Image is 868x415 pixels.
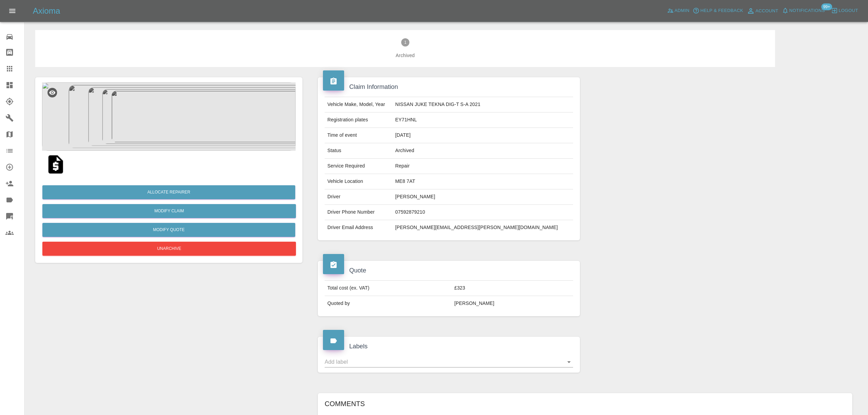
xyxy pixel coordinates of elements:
[323,342,575,351] h4: Labels
[325,281,451,296] td: Total cost (ex. VAT)
[393,97,573,112] td: NISSAN JUKE TEKNA DIG-T S-A 2021
[42,242,296,256] button: Unarchive
[393,128,573,143] td: [DATE]
[821,3,832,10] span: 99+
[393,143,573,159] td: Archived
[564,357,574,367] button: Open
[393,174,573,189] td: ME8 7AT
[325,357,563,367] input: Add label
[42,185,295,199] button: Allocate Repairer
[404,40,406,45] text: 1
[33,5,60,16] h5: Axioma
[393,189,573,205] td: [PERSON_NAME]
[325,398,845,409] h6: Comments
[325,205,393,220] td: Driver Phone Number
[393,112,573,128] td: EY71HNL
[325,143,393,159] td: Status
[829,5,860,16] button: Logout
[393,220,573,235] td: [PERSON_NAME][EMAIL_ADDRESS][PERSON_NAME][DOMAIN_NAME]
[325,97,393,112] td: Vehicle Make, Model, Year
[451,281,573,296] td: £323
[323,82,575,92] h4: Claim Information
[323,266,575,275] h4: Quote
[42,204,296,218] a: Modify Claim
[745,5,780,16] a: Account
[325,159,393,174] td: Service Required
[42,223,295,237] button: Modify Quote
[325,128,393,143] td: Time of event
[665,5,691,16] a: Admin
[780,5,827,16] button: Notifications
[393,159,573,174] td: Repair
[393,205,573,220] td: 07592879210
[691,5,745,16] button: Help & Feedback
[325,220,393,235] td: Driver Email Address
[325,189,393,205] td: Driver
[42,82,296,151] img: b6f8b157-8b67-40fb-b7c1-3844e7e68f72
[700,7,743,15] span: Help & Feedback
[325,174,393,189] td: Vehicle Location
[451,296,573,311] td: [PERSON_NAME]
[839,7,858,15] span: Logout
[675,7,690,15] span: Admin
[45,153,67,175] img: qt_1Mj6CXA4aDea5wMjWD7Pm41R
[325,296,451,311] td: Quoted by
[4,3,21,19] button: Open drawer
[789,7,825,15] span: Notifications
[325,112,393,128] td: Registration plates
[46,52,764,59] span: Archived
[756,7,778,15] span: Account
